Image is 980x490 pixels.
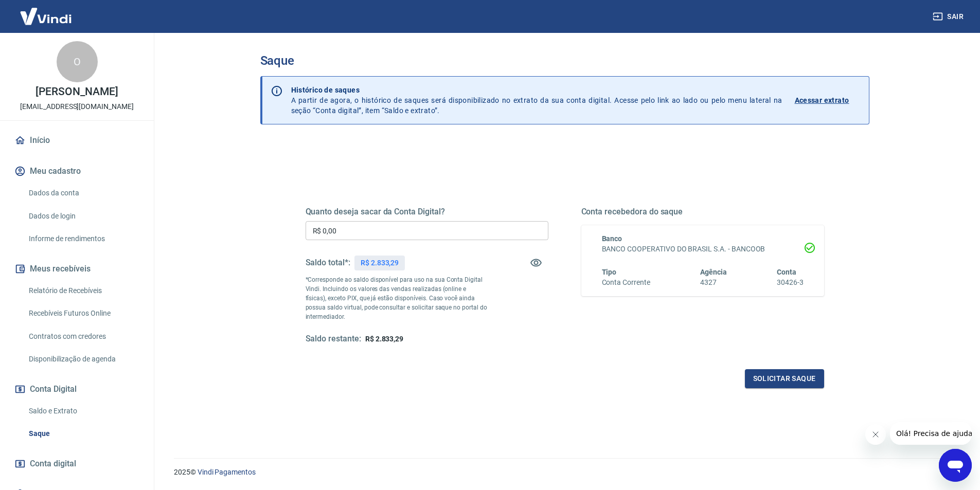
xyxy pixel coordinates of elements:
[306,258,350,268] h5: Saldo total*:
[777,268,796,276] span: Conta
[700,277,727,288] h6: 4327
[35,86,118,97] p: [PERSON_NAME]
[795,85,861,116] a: Acessar extrato
[25,423,141,444] a: Saque
[12,129,141,152] a: Início
[602,234,622,243] span: Banco
[306,334,361,344] h5: Saldo restante:
[57,41,98,82] div: O
[25,280,141,301] a: Relatório de Recebíveis
[25,326,141,347] a: Contratos com credores
[25,228,141,249] a: Informe de rendimentos
[12,258,141,280] button: Meus recebíveis
[602,268,617,276] span: Tipo
[12,160,141,183] button: Meu cadastro
[25,303,141,324] a: Recebíveis Futuros Online
[306,275,488,321] p: *Corresponde ao saldo disponível para uso na sua Conta Digital Vindi. Incluindo os valores das ve...
[306,207,548,217] h5: Quanto deseja sacar da Conta Digital?
[581,207,824,217] h5: Conta recebedora do saque
[745,369,824,388] button: Solicitar saque
[361,258,399,268] p: R$ 2.833,29
[25,349,141,370] a: Disponibilização de agenda
[890,422,972,445] iframe: Mensagem da empresa
[291,85,782,95] p: Histórico de saques
[602,277,650,288] h6: Conta Corrente
[795,95,849,105] p: Acessar extrato
[25,206,141,227] a: Dados de login
[12,378,141,401] button: Conta Digital
[365,335,403,343] span: R$ 2.833,29
[12,452,141,475] a: Conta digital
[6,7,86,15] span: Olá! Precisa de ajuda?
[198,468,256,476] a: Vindi Pagamentos
[260,53,869,68] h3: Saque
[602,244,804,255] h6: BANCO COOPERATIVO DO BRASIL S.A. - BANCOOB
[174,467,955,478] p: 2025 ©
[700,268,727,276] span: Agência
[20,101,134,112] p: [EMAIL_ADDRESS][DOMAIN_NAME]
[30,457,76,471] span: Conta digital
[939,449,972,482] iframe: Botão para abrir a janela de mensagens
[12,1,79,32] img: Vindi
[291,85,782,116] p: A partir de agora, o histórico de saques será disponibilizado no extrato da sua conta digital. Ac...
[931,7,968,26] button: Sair
[865,424,886,445] iframe: Fechar mensagem
[25,401,141,422] a: Saldo e Extrato
[25,183,141,204] a: Dados da conta
[777,277,804,288] h6: 30426-3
